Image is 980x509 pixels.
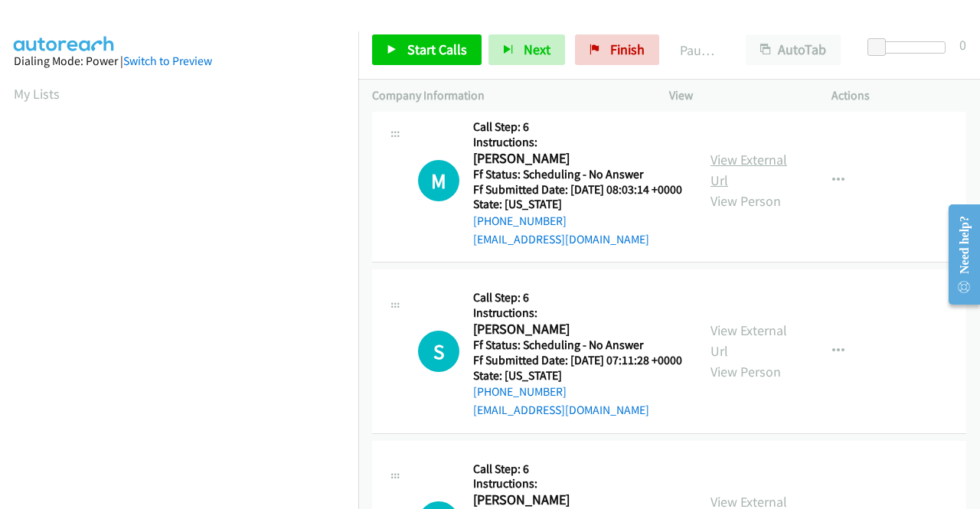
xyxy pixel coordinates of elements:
a: Finish [575,34,659,65]
h5: Ff Status: Scheduling - No Answer [473,167,682,182]
a: View External Url [710,321,787,360]
span: Start Calls [407,41,467,58]
h5: Instructions: [473,305,682,321]
p: Actions [831,86,966,105]
h5: Instructions: [473,476,682,491]
h2: [PERSON_NAME] [473,321,678,338]
h5: State: [US_STATE] [473,197,682,212]
h5: Ff Submitted Date: [DATE] 08:03:14 +0000 [473,182,682,197]
a: View Person [710,192,781,210]
p: View [669,86,804,105]
a: [PHONE_NUMBER] [473,214,567,228]
h2: [PERSON_NAME] [473,150,678,168]
button: AutoTab [746,34,841,65]
h5: Instructions: [473,135,682,150]
h5: State: [US_STATE] [473,368,682,383]
div: Delay between calls (in seconds) [875,41,946,54]
h5: Call Step: 6 [473,119,682,135]
h5: Ff Submitted Date: [DATE] 07:11:28 +0000 [473,353,682,368]
a: Switch to Preview [123,54,212,68]
div: Dialing Mode: Power | [14,52,345,70]
button: Next [488,34,565,65]
h1: M [418,160,459,201]
a: [EMAIL_ADDRESS][DOMAIN_NAME] [473,232,649,246]
div: The call is yet to be attempted [418,331,459,372]
a: View External Url [710,151,787,189]
a: [EMAIL_ADDRESS][DOMAIN_NAME] [473,403,649,417]
p: Paused [680,40,718,60]
a: Start Calls [372,34,482,65]
h5: Call Step: 6 [473,290,682,305]
a: [PHONE_NUMBER] [473,384,567,399]
h2: [PERSON_NAME] [473,491,678,509]
h5: Call Step: 6 [473,462,682,477]
span: Finish [610,41,645,58]
div: 0 [959,34,966,55]
h5: Ff Status: Scheduling - No Answer [473,338,682,353]
div: The call is yet to be attempted [418,160,459,201]
span: Next [524,41,550,58]
p: Company Information [372,86,642,105]
h1: S [418,331,459,372]
a: My Lists [14,85,60,103]
a: View Person [710,363,781,380]
iframe: Resource Center [936,194,980,315]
